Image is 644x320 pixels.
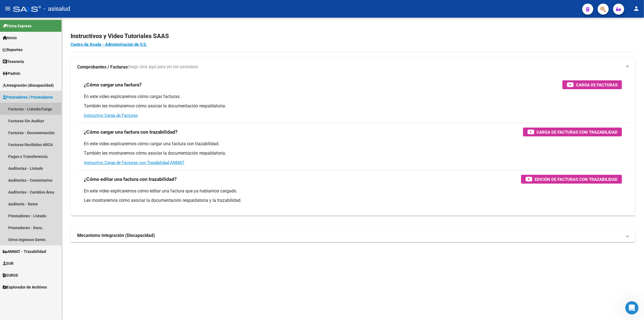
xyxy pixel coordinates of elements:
[84,141,622,147] p: En este video explicaremos cómo cargar una factura con trazabilidad.
[71,31,635,41] h2: Instructivos y Video Tutoriales SAAS
[535,176,618,183] span: Edición de Facturas con Trazabilidad
[3,35,17,41] span: Inicio
[3,47,23,53] span: Reportes
[3,23,31,29] span: Firma Express
[521,175,622,184] button: Edición de Facturas con Trazabilidad
[71,229,635,242] mat-expansion-panel-header: Mecanismo Integración (Discapacidad)
[71,76,635,216] div: Comprobantes / Facturas(haga click aquí para ver los tutoriales)
[3,59,24,65] span: Tesorería
[84,113,138,118] a: Instructivo Carga de Facturas
[3,94,53,100] span: Prestadores / Proveedores
[3,272,18,278] span: SURGE
[562,80,622,89] button: Carga de Facturas
[44,3,70,15] span: - asisalud
[633,5,640,12] mat-icon: person
[77,64,128,70] strong: Comprobantes / Facturas
[3,284,47,290] span: Explorador de Archivos
[523,128,622,136] button: Carga de Facturas con Trazabilidad
[71,58,635,76] mat-expansion-panel-header: Comprobantes / Facturas(haga click aquí para ver los tutoriales)
[128,64,198,70] span: (haga click aquí para ver los tutoriales)
[536,129,618,136] span: Carga de Facturas con Trazabilidad
[84,94,622,100] p: En este video explicaremos cómo cargar facturas.
[84,160,184,165] a: Instructivo Carga de Facturas con Trazabilidad ANMAT
[84,128,178,136] h3: ¿Cómo cargar una factura con trazabilidad?
[3,260,14,266] span: SUR
[3,82,54,88] span: Integración (discapacidad)
[84,197,622,203] p: Les mostraremos cómo asociar la documentación respaldatoria y la trazabilidad.
[3,248,46,255] span: ANMAT - Trazabilidad
[84,188,622,194] p: En este video explicaremos cómo editar una factura que ya habíamos cargado.
[4,5,11,12] mat-icon: menu
[3,70,20,76] span: Padrón
[77,232,155,239] strong: Mecanismo Integración (Discapacidad)
[84,81,142,89] h3: ¿Cómo cargar una factura?
[84,175,177,183] h3: ¿Cómo editar una factura con trazabilidad?
[625,301,638,314] iframe: Intercom live chat
[84,150,622,156] p: También les mostraremos cómo asociar la documentación respaldatoria.
[71,42,147,47] a: Centro de Ayuda - Administración de O.S.
[576,81,618,88] span: Carga de Facturas
[84,103,622,109] p: También les mostraremos cómo asociar la documentación respaldatoria.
